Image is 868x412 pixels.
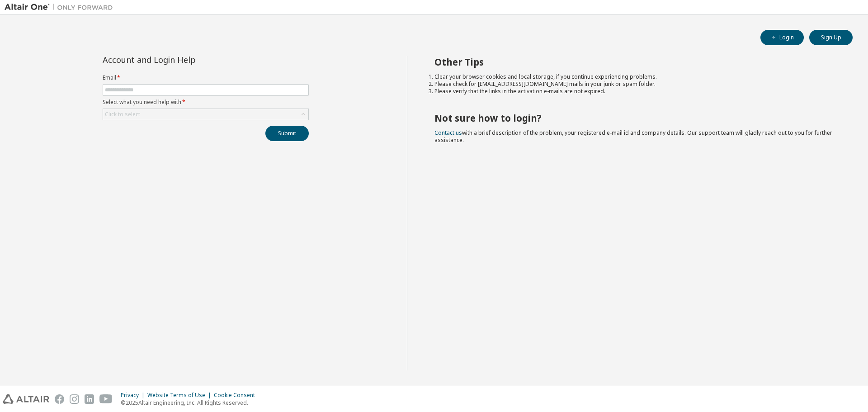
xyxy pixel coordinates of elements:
div: Privacy [121,392,147,399]
button: Login [760,30,804,45]
img: instagram.svg [70,394,79,404]
div: Click to select [105,111,140,118]
li: Please check for [EMAIL_ADDRESS][DOMAIN_NAME] mails in your junk or spam folder. [434,81,837,88]
h2: Not sure how to login? [434,112,837,124]
div: Click to select [103,109,308,120]
div: Account and Login Help [103,56,268,63]
a: Contact us [434,129,462,137]
div: Cookie Consent [214,392,260,399]
img: facebook.svg [55,394,64,404]
label: Email [103,74,309,81]
img: youtube.svg [99,394,113,404]
p: © 2025 Altair Engineering, Inc. All Rights Reserved. [121,399,260,407]
label: Select what you need help with [103,99,309,106]
img: linkedin.svg [85,394,94,404]
span: with a brief description of the problem, your registered e-mail id and company details. Our suppo... [434,129,832,144]
img: Altair One [5,3,118,12]
button: Submit [265,126,309,141]
button: Sign Up [809,30,853,45]
li: Please verify that the links in the activation e-mails are not expired. [434,88,837,95]
h2: Other Tips [434,56,837,68]
img: altair_logo.svg [3,394,49,404]
div: Website Terms of Use [147,392,214,399]
li: Clear your browser cookies and local storage, if you continue experiencing problems. [434,73,837,81]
